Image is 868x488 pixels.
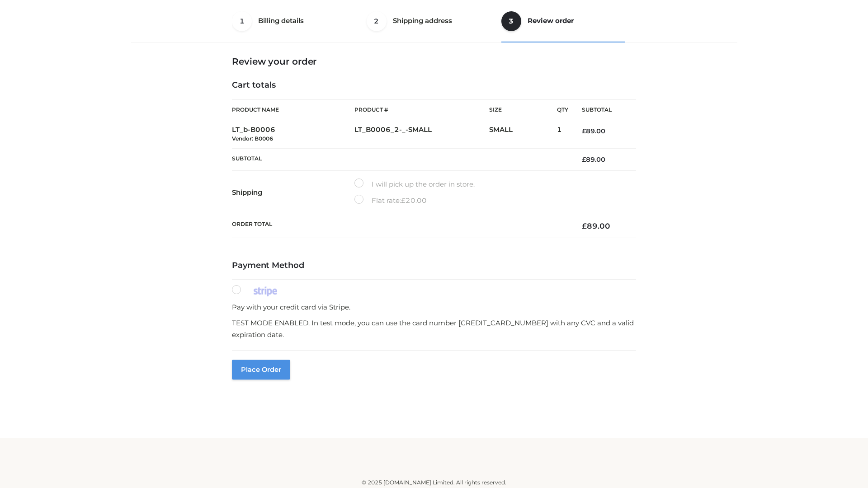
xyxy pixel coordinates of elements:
div: © 2025 [DOMAIN_NAME] Limited. All rights reserved. [134,478,734,487]
th: Qty [557,99,568,120]
p: Pay with your credit card via Stripe. [232,301,636,313]
th: Product Name [232,99,354,120]
th: Size [489,100,552,120]
h4: Cart totals [232,80,636,90]
h3: Review your order [232,56,636,67]
td: LT_B0006_2-_-SMALL [354,120,489,149]
th: Product # [354,99,489,120]
td: SMALL [489,120,557,149]
bdi: 20.00 [401,196,427,205]
th: Subtotal [232,148,568,170]
span: £ [401,196,406,205]
label: I will pick up the order in store. [354,178,475,190]
label: Flat rate: [354,195,427,206]
th: Shipping [232,171,354,214]
small: Vendor: B0006 [232,135,273,142]
bdi: 89.00 [582,127,605,135]
h4: Payment Method [232,261,636,271]
span: £ [582,221,587,230]
td: LT_b-B0006 [232,120,354,149]
bdi: 89.00 [582,221,610,230]
span: £ [582,155,586,164]
button: Place order [232,360,290,380]
th: Order Total [232,214,568,238]
span: £ [582,127,586,135]
p: TEST MODE ENABLED. In test mode, you can use the card number [CREDIT_CARD_NUMBER] with any CVC an... [232,317,636,340]
td: 1 [557,120,568,149]
bdi: 89.00 [582,155,605,164]
th: Subtotal [568,100,636,120]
